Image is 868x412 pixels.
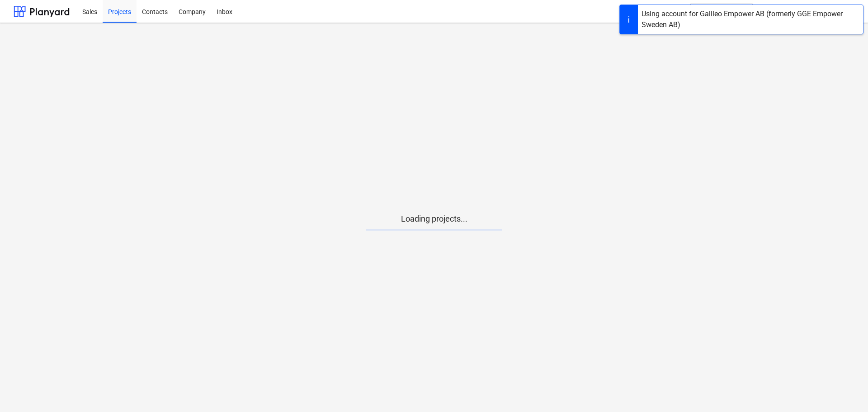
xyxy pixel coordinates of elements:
[366,213,502,224] p: Loading projects...
[642,9,859,30] div: Using account for Galileo Empower AB (formerly GGE Empower Sweden AB)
